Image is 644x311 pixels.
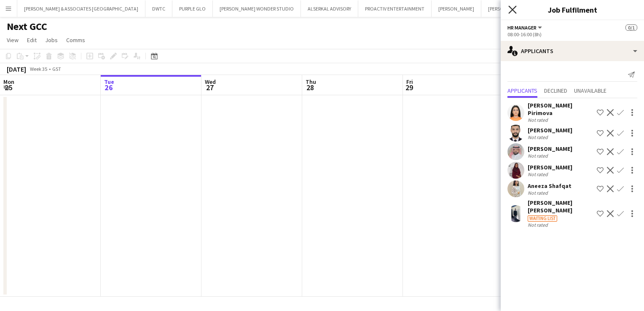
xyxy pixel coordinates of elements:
[528,215,557,222] div: Waiting list
[63,35,89,46] a: Comms
[103,83,114,92] span: 26
[7,36,19,44] span: View
[528,126,572,134] div: [PERSON_NAME]
[205,78,216,86] span: Wed
[528,190,550,196] div: Not rated
[625,24,637,31] span: 0/1
[204,83,216,92] span: 27
[528,171,550,177] div: Not rated
[544,88,567,94] span: Declined
[306,78,316,86] span: Thu
[432,0,481,17] button: [PERSON_NAME]
[501,41,644,61] div: Applicants
[7,20,47,33] h1: Next GCC
[145,0,172,17] button: DWTC
[528,117,550,123] div: Not rated
[358,0,432,17] button: PROACTIV ENTERTAINMENT
[574,88,606,94] span: Unavailable
[213,0,301,17] button: [PERSON_NAME] WONDER STUDIO
[3,78,14,86] span: Mon
[507,31,637,38] div: 08:00-16:00 (8h)
[66,36,85,44] span: Comms
[27,36,37,44] span: Edit
[405,83,413,92] span: 29
[507,24,537,31] span: HR Manager
[528,153,550,159] div: Not rated
[42,35,61,46] a: Jobs
[528,164,572,171] div: [PERSON_NAME]
[406,78,413,86] span: Fri
[52,66,61,72] div: GST
[3,35,22,46] a: View
[528,134,550,140] div: Not rated
[301,0,358,17] button: ALSERKAL ADVISORY
[501,4,644,15] h3: Job Fulfilment
[17,0,145,17] button: [PERSON_NAME] & ASSOCIATES [GEOGRAPHIC_DATA]
[28,66,49,72] span: Week 35
[24,35,40,46] a: Edit
[528,199,593,214] div: [PERSON_NAME] [PERSON_NAME]
[528,145,572,153] div: [PERSON_NAME]
[507,24,543,31] button: HR Manager
[304,83,316,92] span: 28
[7,65,26,73] div: [DATE]
[528,222,550,228] div: Not rated
[528,182,572,190] div: Aneeza Shafqat
[2,83,14,92] span: 25
[172,0,213,17] button: PURPLE GLO
[507,88,537,94] span: Applicants
[45,36,58,44] span: Jobs
[481,0,531,17] button: [PERSON_NAME]
[528,102,593,117] div: [PERSON_NAME] Pirimova
[104,78,114,86] span: Tue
